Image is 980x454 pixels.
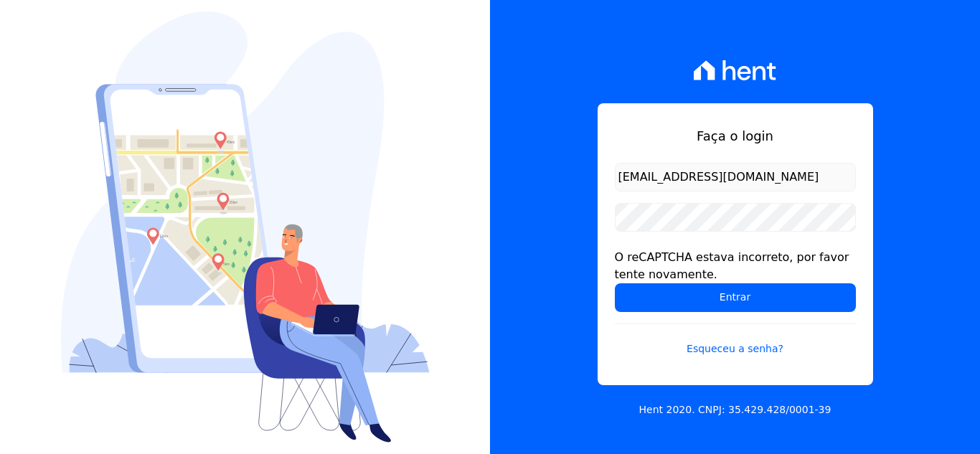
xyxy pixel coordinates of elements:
img: Login [61,11,430,443]
input: Email [615,163,856,191]
h1: Faça o login [615,126,856,146]
div: O reCAPTCHA estava incorreto, por favor tente novamente. [615,249,856,283]
p: Hent 2020. CNPJ: 35.429.428/0001-39 [639,402,831,417]
input: Entrar [615,283,856,312]
a: Esqueceu a senha? [615,323,856,356]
